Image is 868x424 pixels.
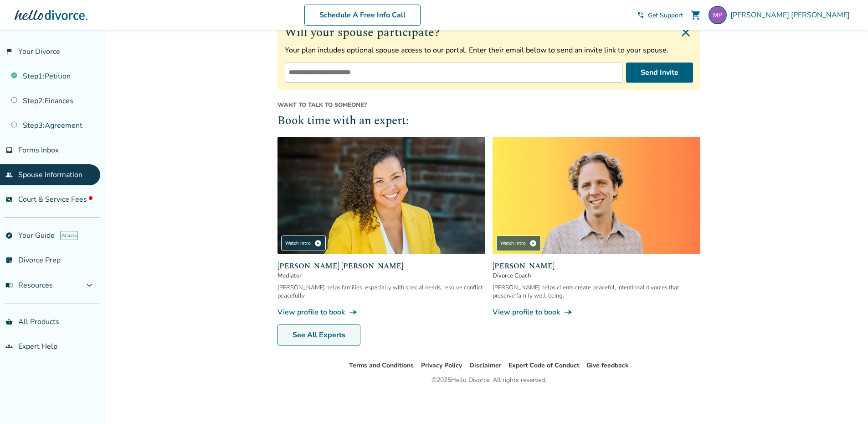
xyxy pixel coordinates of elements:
span: Get Support [648,11,683,20]
button: Send Invite [626,63,693,83]
span: shopping_basket [5,318,13,325]
a: View profile to bookline_end_arrow_notch [493,307,700,317]
span: flag_2 [5,48,13,55]
a: Expert Code of Conduct [508,361,579,370]
span: [PERSON_NAME] [PERSON_NAME] [730,10,853,20]
span: list_alt_check [5,256,13,264]
a: Schedule A Free Info Call [304,5,421,26]
span: Mediator [277,272,485,280]
span: Court & Service Fees [18,194,92,204]
span: menu_book [5,282,13,289]
img: Claudia Brown Coulter [277,137,485,254]
span: groups [5,343,13,350]
span: Want to talk to someone? [277,101,700,109]
span: shopping_cart [690,10,701,21]
span: people [5,171,13,178]
div: [PERSON_NAME] helps clients create peaceful, intentional divorces that preserve family well-being. [493,283,700,300]
a: See All Experts [277,325,360,345]
span: inbox [5,147,13,154]
span: expand_more [84,280,95,291]
span: [PERSON_NAME] [PERSON_NAME] [277,261,485,272]
li: Give feedback [586,360,629,371]
span: phone_in_talk [637,11,644,19]
div: © 2025 Hello Divorce. All rights reserved. [431,375,546,386]
span: Resources [5,280,53,290]
h2: Book time with an expert: [277,113,700,130]
div: Watch Intro [281,236,326,251]
span: [PERSON_NAME] [493,261,700,272]
span: explore [5,232,13,239]
img: perceptiveshark@yahoo.com [709,6,727,24]
a: Privacy Policy [421,361,462,370]
span: play_circle [314,240,322,247]
p: Your plan includes optional spouse access to our portal. Enter their email below to send an invit... [285,45,693,55]
span: universal_currency_alt [5,196,13,203]
iframe: Chat Widget [822,380,868,424]
div: [PERSON_NAME] helps families, especially with special needs, resolve conflict peacefully. [277,283,485,300]
div: Watch Intro [496,236,541,251]
span: AI beta [60,231,78,240]
span: line_end_arrow_notch [349,308,358,317]
a: phone_in_talkGet Support [637,11,683,20]
span: line_end_arrow_notch [564,308,573,317]
a: View profile to bookline_end_arrow_notch [277,307,485,317]
span: Divorce Coach [493,272,700,280]
a: Terms and Conditions [349,361,414,370]
span: Forms Inbox [18,145,59,155]
img: James Traub [493,137,700,254]
span: play_circle [529,240,537,247]
li: Disclaimer [469,360,501,371]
